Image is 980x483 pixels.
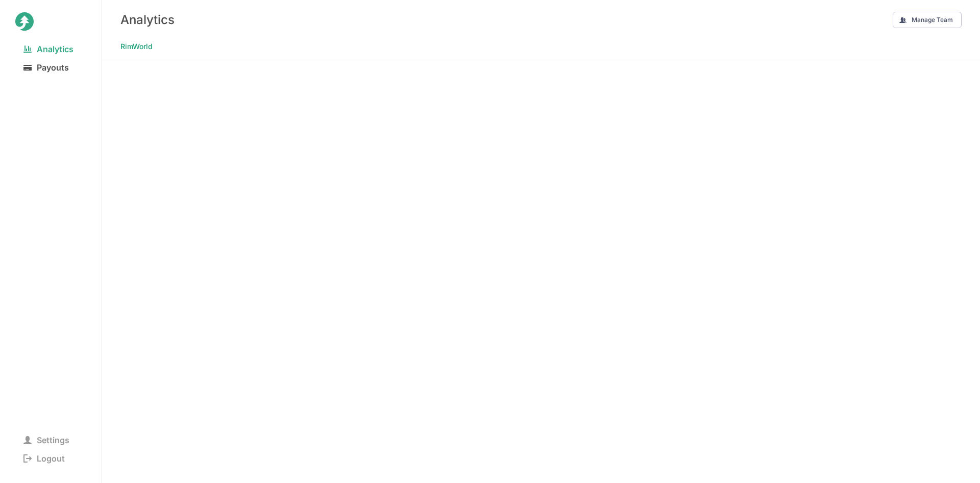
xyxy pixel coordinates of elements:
[120,39,153,54] span: RimWorld
[120,12,175,27] h3: Analytics
[893,12,962,28] button: Manage Team
[15,433,78,447] span: Settings
[15,60,77,75] span: Payouts
[15,42,82,56] span: Analytics
[15,451,73,466] span: Logout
